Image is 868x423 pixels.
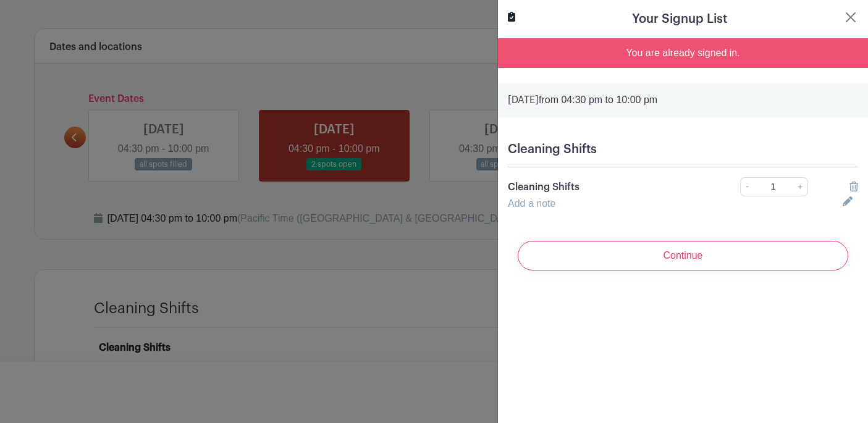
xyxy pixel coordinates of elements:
input: Continue [518,241,848,270]
h5: Cleaning Shifts [508,142,858,157]
p: Cleaning Shifts [508,180,706,195]
a: + [793,177,808,196]
strong: [DATE] [508,95,539,105]
button: Close [843,10,858,25]
h5: Your Signup List [632,10,727,28]
a: Add a note [508,198,555,209]
div: You are already signed in. [498,38,868,68]
button: Close [838,38,868,68]
a: - [740,177,754,196]
p: from 04:30 pm to 10:00 pm [508,93,858,107]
